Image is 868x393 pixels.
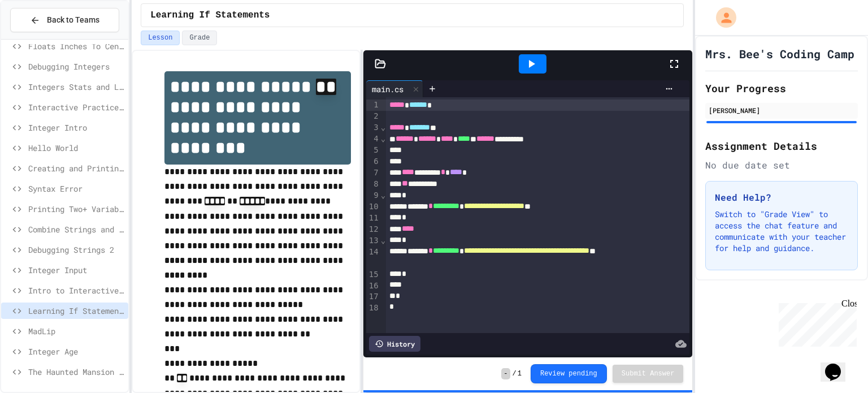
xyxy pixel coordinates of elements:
[715,191,848,204] h3: Need Help?
[28,203,124,215] span: Printing Two+ Variables
[47,14,99,26] span: Back to Teams
[774,299,857,347] iframe: chat widget
[366,100,380,111] div: 1
[369,336,420,352] div: History
[28,264,124,276] span: Integer Input
[28,244,124,256] span: Debugging Strings 2
[380,236,386,245] span: Fold line
[366,80,423,97] div: main.cs
[141,31,180,45] button: Lesson
[28,81,124,93] span: Integers Stats and Leveling
[28,61,124,72] span: Debugging Integers
[366,269,380,280] div: 15
[366,145,380,156] div: 5
[28,142,124,154] span: Hello World
[28,101,124,113] span: Interactive Practice - Who Are You?
[380,191,386,200] span: Fold line
[380,123,386,132] span: Fold line
[366,156,380,167] div: 6
[380,134,386,143] span: Fold line
[366,179,380,190] div: 8
[366,247,380,270] div: 14
[513,369,517,378] span: /
[366,167,380,179] div: 7
[28,305,124,317] span: Learning If Statements
[28,183,124,195] span: Syntax Error
[518,369,522,378] span: 1
[366,235,380,247] div: 13
[366,111,380,122] div: 2
[715,209,848,254] p: Switch to "Grade View" to access the chat feature and communicate with your teacher for help and ...
[28,122,124,133] span: Integer Intro
[821,348,857,382] iframe: chat widget
[28,223,124,235] span: Combine Strings and Literals
[366,303,380,314] div: 18
[366,122,380,133] div: 3
[366,291,380,303] div: 17
[366,190,380,201] div: 9
[28,346,124,357] span: Integer Age
[705,138,858,154] h2: Assignment Details
[622,369,675,378] span: Submit Answer
[705,80,858,96] h2: Your Progress
[28,40,124,52] span: Floats Inches To Centimeters
[28,284,124,296] span: Intro to Interactive Programs
[28,366,124,378] span: The Haunted Mansion Mystery
[28,162,124,174] span: Creating and Printing a String Variable
[5,5,78,72] div: Chat with us now!Close
[613,365,684,383] button: Submit Answer
[366,133,380,145] div: 4
[531,364,607,383] button: Review pending
[150,8,270,22] span: Learning If Statements
[28,325,124,337] span: MadLip
[704,5,739,31] div: My Account
[366,280,380,292] div: 16
[705,158,858,172] div: No due date set
[366,83,409,95] div: main.cs
[366,213,380,224] div: 11
[366,224,380,235] div: 12
[366,201,380,213] div: 10
[709,105,854,115] div: [PERSON_NAME]
[501,368,510,379] span: -
[705,46,854,62] h1: Mrs. Bee's Coding Camp
[10,8,119,32] button: Back to Teams
[182,31,217,45] button: Grade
